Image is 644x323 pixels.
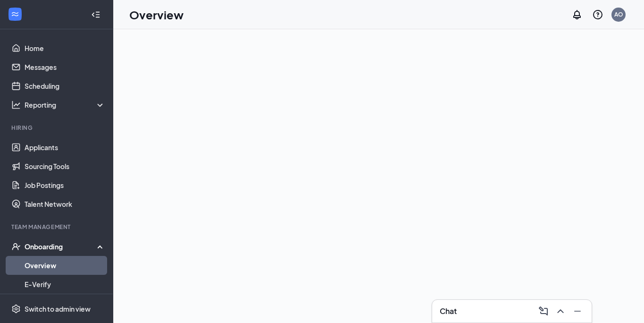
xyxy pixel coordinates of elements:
[25,58,105,76] a: Messages
[555,306,566,317] svg: ChevronUp
[11,100,21,110] svg: Analysis
[572,306,583,317] svg: Minimize
[10,9,20,19] svg: WorkstreamLogo
[592,9,603,20] svg: QuestionInfo
[614,10,623,18] div: AO
[11,223,103,231] div: Team Management
[25,100,106,110] div: Reporting
[440,306,457,316] h3: Chat
[569,304,584,319] button: Minimize
[25,195,105,213] a: Talent Network
[11,242,21,251] svg: UserCheck
[25,242,106,251] div: Onboarding
[25,76,105,95] a: Scheduling
[25,39,105,58] a: Home
[11,304,21,314] svg: Settings
[129,7,184,23] h1: Overview
[552,304,567,319] button: ChevronUp
[91,10,100,19] svg: Collapse
[25,256,105,275] a: Overview
[571,9,583,20] svg: Notifications
[25,138,105,157] a: Applicants
[538,306,549,317] svg: ComposeMessage
[25,275,105,294] a: E-Verify
[25,176,105,195] a: Job Postings
[11,124,103,132] div: Hiring
[25,157,105,176] a: Sourcing Tools
[25,304,91,314] div: Switch to admin view
[535,304,550,319] button: ComposeMessage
